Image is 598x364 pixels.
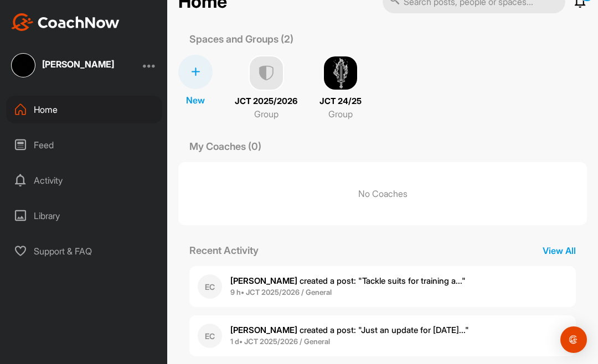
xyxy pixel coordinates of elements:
p: Spaces and Groups (2) [178,32,305,46]
p: My Coaches (0) [178,139,272,154]
div: Library [6,202,162,230]
img: CoachNow [11,13,120,31]
b: [PERSON_NAME] [230,325,297,335]
div: EC [198,324,222,348]
p: New [186,93,205,107]
div: Support & FAQ [6,237,162,265]
div: Feed [6,131,162,159]
div: Home [6,96,162,123]
img: uAAAAAElFTkSuQmCC [249,55,284,91]
img: square_082079f112c3673e1f129100a53fe484.png [323,55,358,91]
b: 1 d • JCT 2025/2026 / General [230,337,330,346]
div: EC [198,274,222,299]
img: square_304b06564c21c852d73ae051e3d0d3b0.jpg [11,53,35,77]
span: created a post : "Tackle suits for training a..." [230,275,466,286]
p: JCT 2025/2026 [235,95,297,108]
a: JCT 24/25Group [319,55,362,121]
div: Activity [6,167,162,194]
div: [PERSON_NAME] [42,60,114,69]
span: created a post : "Just an update for [DATE]..." [230,325,469,335]
div: Open Intercom Messenger [560,326,587,353]
p: Group [328,107,353,121]
p: JCT 24/25 [319,95,362,108]
p: View All [532,244,587,257]
p: Recent Activity [178,243,270,258]
b: 9 h • JCT 2025/2026 / General [230,288,332,297]
p: Group [254,107,279,121]
b: [PERSON_NAME] [230,275,297,286]
p: No Coaches [178,162,587,225]
a: JCT 2025/2026Group [235,55,297,121]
